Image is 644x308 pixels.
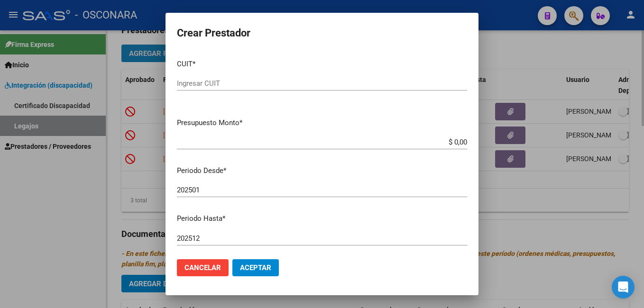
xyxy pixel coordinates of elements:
span: Cancelar [184,263,221,272]
button: Cancelar [177,259,229,276]
span: Aceptar [240,263,271,272]
p: CUIT [177,59,467,70]
h2: Crear Prestador [177,24,467,42]
p: Periodo Hasta [177,213,467,224]
p: Periodo Desde [177,165,467,176]
p: Presupuesto Monto [177,118,467,128]
div: Open Intercom Messenger [612,276,635,299]
button: Aceptar [232,259,279,276]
